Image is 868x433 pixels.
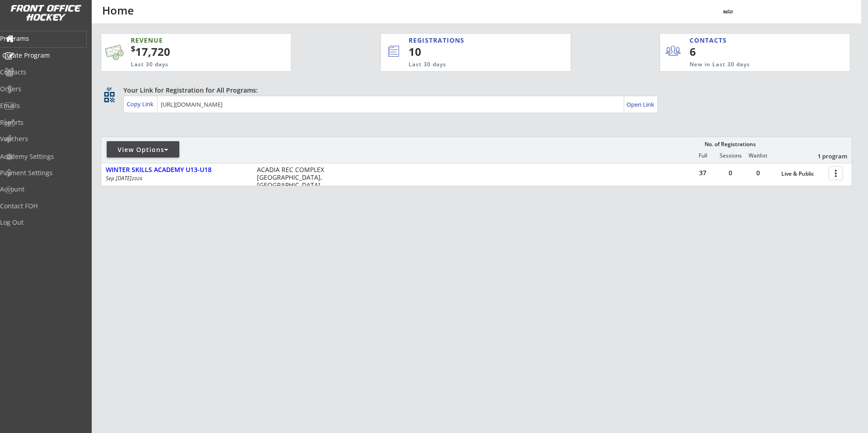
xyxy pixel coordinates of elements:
[409,61,533,69] div: Last 30 days
[702,141,758,148] div: No. of Registrations
[690,36,731,45] div: CONTACTS
[131,61,247,69] div: Last 30 days
[626,98,655,111] a: Open Link
[131,36,247,45] div: REVENUE
[127,100,155,108] div: Copy Link
[103,90,116,104] button: qr_code
[690,61,808,69] div: New in Last 30 days
[626,101,655,108] div: Open Link
[689,153,716,159] div: Full
[689,170,716,176] div: 37
[800,152,847,160] div: 1 program
[744,153,771,159] div: Waitlist
[2,52,84,59] div: Create Program
[131,43,135,54] sup: $
[690,44,745,59] div: 6
[717,153,744,159] div: Sessions
[257,166,328,189] div: ACADIA REC COMPLEX [GEOGRAPHIC_DATA], [GEOGRAPHIC_DATA]
[107,145,179,154] div: View Options
[104,86,114,92] div: qr
[132,175,143,182] em: 2026
[409,36,528,45] div: REGISTRATIONS
[106,166,247,174] div: WINTER SKILLS ACADEMY U13-U18
[123,86,824,95] div: Your Link for Registration for All Programs:
[781,171,824,177] div: Live & Public
[745,170,772,176] div: 0
[131,44,262,59] div: 17,720
[409,44,540,59] div: 10
[717,170,744,176] div: 0
[106,176,245,181] div: Sep [DATE]
[829,166,843,180] button: more_vert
